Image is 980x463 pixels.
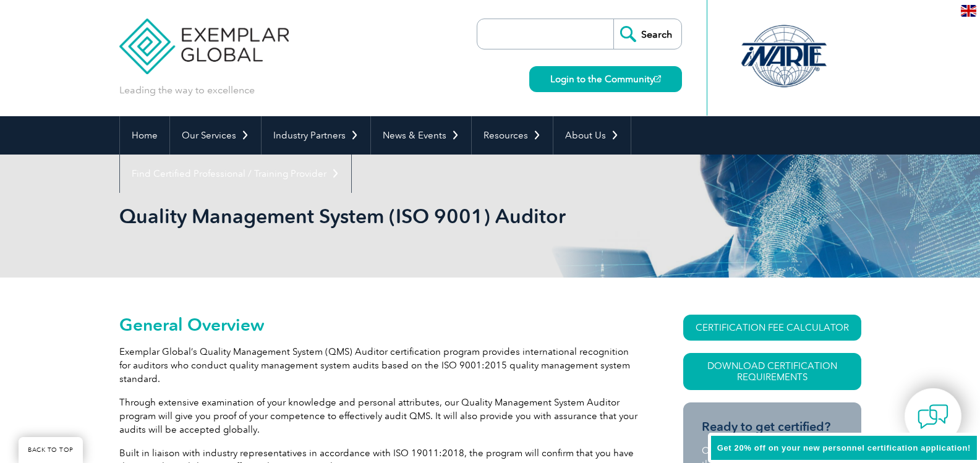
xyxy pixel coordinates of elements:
a: Industry Partners [262,116,370,155]
p: Leading the way to excellence [119,83,255,97]
h1: Quality Management System (ISO 9001) Auditor [119,204,594,228]
h2: General Overview [119,315,639,334]
a: Login to the Community [529,66,682,92]
a: About Us [553,116,631,155]
a: Home [120,116,169,155]
p: Exemplar Global’s Quality Management System (QMS) Auditor certification program provides internat... [119,345,639,386]
img: en [961,5,976,17]
a: CERTIFICATION FEE CALCULATOR [683,315,861,341]
a: Our Services [170,116,261,155]
a: BACK TO TOP [19,437,83,463]
a: News & Events [371,116,471,155]
span: Get 20% off on your new personnel certification application! [717,443,971,452]
img: open_square.png [654,75,661,82]
input: Search [613,19,681,49]
a: Find Certified Professional / Training Provider [120,155,351,193]
a: Resources [472,116,553,155]
img: contact-chat.png [918,401,948,432]
a: Download Certification Requirements [683,353,861,390]
h3: Ready to get certified? [702,419,843,435]
p: Through extensive examination of your knowledge and personal attributes, our Quality Management S... [119,396,639,436]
